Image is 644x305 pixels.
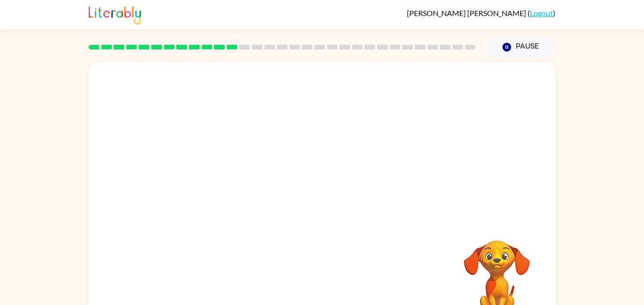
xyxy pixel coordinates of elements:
[89,4,141,25] img: Literably
[407,8,555,17] div: ( )
[487,36,555,58] button: Pause
[407,8,528,17] span: [PERSON_NAME] [PERSON_NAME]
[530,8,553,17] a: Logout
